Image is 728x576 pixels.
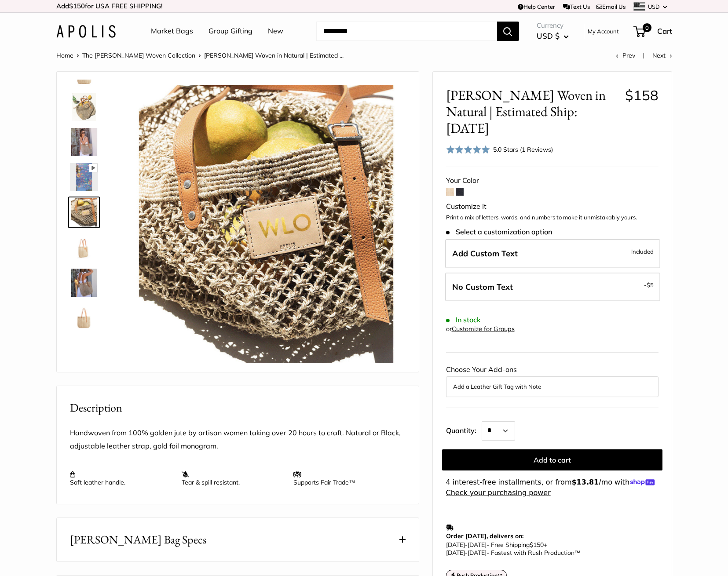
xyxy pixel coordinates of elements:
a: Email Us [596,3,626,10]
span: $150 [530,541,544,549]
span: [DATE] [468,549,487,557]
a: Mercado Woven in Natural | Estimated Ship: Oct. 19th [68,232,100,263]
span: [DATE] [468,541,487,549]
p: Soft leather handle. [70,470,173,486]
img: Mercado Woven in Natural | Estimated Ship: Oct. 19th [70,233,98,262]
img: Mercado Woven in Natural | Estimated Ship: Oct. 19th [70,198,98,226]
a: Home [56,51,73,59]
img: Mercado Woven in Natural | Estimated Ship: Oct. 19th [127,85,405,363]
a: Market Bags [151,25,193,38]
span: - [465,549,468,557]
strong: Order [DATE], delivers on: [446,532,523,540]
a: My Account [588,26,619,36]
span: $150 [69,2,85,10]
a: Next [652,51,672,59]
a: Mercado Woven in Natural | Estimated Ship: Oct. 19th [68,197,100,228]
a: Mercado Woven in Natural | Estimated Ship: Oct. 19th [68,267,100,299]
span: Included [631,246,654,257]
span: - Fastest with Rush Production™ [446,549,581,557]
span: [DATE] [446,549,465,557]
a: Prev [616,51,635,59]
img: Mercado Woven in Natural | Estimated Ship: Oct. 19th [70,304,98,332]
a: Mercado Woven in Natural | Estimated Ship: Oct. 19th [68,91,100,123]
label: Quantity: [446,419,482,441]
input: Search... [316,22,497,41]
img: Mercado Woven in Natural | Estimated Ship: Oct. 19th [70,93,98,121]
button: Add to cart [442,449,662,470]
p: Print a mix of letters, words, and numbers to make it unmistakably yours. [446,213,658,222]
p: Supports Fair Trade™ [293,470,396,486]
img: Mercado Woven in Natural | Estimated Ship: Oct. 19th [70,128,98,156]
h2: Description [70,399,406,416]
p: Handwoven from 100% golden jute by artisan women taking over 20 hours to craft. Natural or Black,... [70,427,406,453]
a: Mercado Woven in Natural | Estimated Ship: Oct. 19th [68,161,100,193]
a: 0 Cart [634,24,672,38]
a: Help Center [518,3,555,10]
span: - [644,280,654,290]
div: or [446,323,515,335]
nav: Breadcrumb [56,50,344,61]
span: Add Custom Text [452,248,518,259]
label: Add Custom Text [445,239,660,268]
a: Customize for Groups [452,325,515,333]
a: Mercado Woven in Natural | Estimated Ship: Oct. 19th [68,337,100,369]
a: New [268,25,283,38]
img: Mercado Woven in Natural | Estimated Ship: Oct. 19th [70,339,98,367]
button: Add a Leather Gift Tag with Note [453,381,651,392]
span: No Custom Text [452,282,513,292]
a: Text Us [563,3,590,10]
a: Mercado Woven in Natural | Estimated Ship: Oct. 19th [68,302,100,334]
button: USD $ [537,29,569,43]
div: Customize It [446,200,658,213]
button: Search [497,22,519,41]
p: - Free Shipping + [446,541,654,557]
img: Apolis [56,25,116,38]
img: Mercado Woven in Natural | Estimated Ship: Oct. 19th [70,163,98,191]
span: - [465,541,468,549]
span: $5 [647,281,654,288]
span: [PERSON_NAME] Bag Specs [70,531,206,548]
a: The [PERSON_NAME] Woven Collection [82,51,195,59]
span: USD [648,3,660,10]
span: In stock [446,316,481,324]
div: 5.0 Stars (1 Reviews) [493,145,553,154]
div: Your Color [446,174,658,187]
div: Choose Your Add-ons [446,363,658,397]
a: Group Gifting [209,25,252,38]
span: Cart [657,26,672,36]
span: 0 [642,23,651,32]
span: Currency [537,19,569,32]
button: [PERSON_NAME] Bag Specs [57,518,419,561]
a: Mercado Woven in Natural | Estimated Ship: Oct. 19th [68,126,100,158]
span: [DATE] [446,541,465,549]
span: [PERSON_NAME] Woven in Natural | Estimated Ship: [DATE] [446,87,618,136]
span: $158 [625,87,658,104]
span: [PERSON_NAME] Woven in Natural | Estimated ... [204,51,344,59]
label: Leave Blank [445,273,660,302]
img: Mercado Woven in Natural | Estimated Ship: Oct. 19th [70,269,98,297]
p: Tear & spill resistant. [182,470,285,486]
span: Select a customization option [446,228,552,236]
div: 5.0 Stars (1 Reviews) [446,143,553,156]
span: USD $ [537,31,560,40]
